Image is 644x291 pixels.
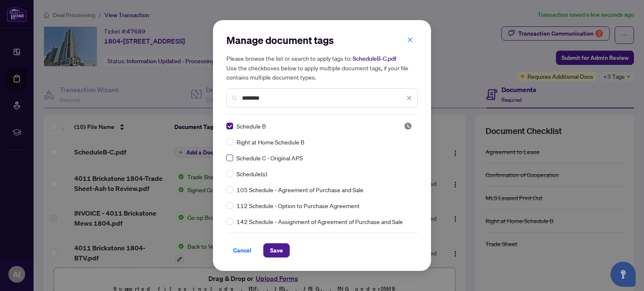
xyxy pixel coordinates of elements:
[236,121,266,131] span: Schedule B
[236,137,304,147] span: Right at Home Schedule B
[263,243,290,258] button: Save
[236,185,364,194] span: 105 Schedule - Agreement of Purchase and Sale
[226,33,418,47] h2: Manage document tags
[407,37,413,43] span: close
[353,55,396,62] span: ScheduleB-C.pdf
[236,153,303,162] span: Schedule C - Original APS
[226,243,258,258] button: Cancel
[236,201,360,210] span: 112 Schedule - Option to Purchase Agreement
[270,244,283,257] span: Save
[404,122,412,130] span: Pending Review
[236,217,403,226] span: 142 Schedule - Assignment of Agreement of Purchase and Sale
[236,169,267,178] span: Schedule(s)
[226,54,418,82] h5: Please browse the list or search to apply tags to: Use the checkboxes below to apply multiple doc...
[406,95,412,101] span: close
[610,262,636,287] button: Open asap
[233,244,252,257] span: Cancel
[404,122,412,130] img: status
